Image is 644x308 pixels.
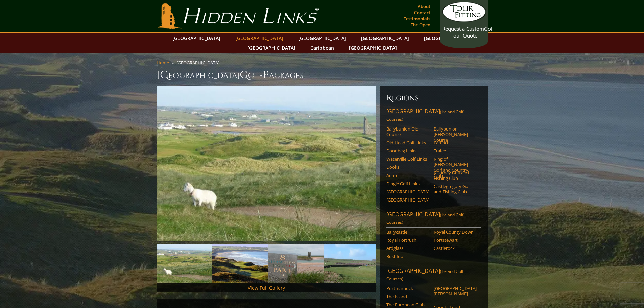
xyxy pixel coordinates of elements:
a: [GEOGRAPHIC_DATA](Ireland Golf Courses) [386,267,481,284]
a: Waterville Golf Links [386,156,429,162]
a: Ring of [PERSON_NAME] Golf and Country Club [434,156,477,178]
a: [GEOGRAPHIC_DATA] [295,33,350,43]
span: (Ireland Golf Courses) [386,268,463,282]
h6: Regions [386,93,481,103]
h1: [GEOGRAPHIC_DATA] olf ackages [157,68,488,82]
a: Request a CustomGolf Tour Quote [442,2,486,39]
a: Doonbeg Links [386,148,429,153]
a: Old Head Golf Links [386,140,429,145]
a: [GEOGRAPHIC_DATA] [244,43,299,53]
a: The Island [386,294,429,299]
a: [GEOGRAPHIC_DATA] [386,197,429,203]
span: Request a Custom [442,25,484,32]
a: Ardglass [386,245,429,251]
a: View Full Gallery [248,285,285,291]
a: Bushfoot [386,254,429,259]
a: [GEOGRAPHIC_DATA] [421,33,475,43]
li: [GEOGRAPHIC_DATA] [176,60,222,66]
a: [GEOGRAPHIC_DATA] [232,33,287,43]
a: Adare [386,173,429,178]
a: Lahinch [434,140,477,145]
a: [GEOGRAPHIC_DATA] [345,43,400,53]
a: Contact [412,8,432,17]
a: Testimonials [402,14,432,23]
span: (Ireland Golf Courses) [386,212,463,225]
a: Dingle Golf Links [386,181,429,186]
a: [GEOGRAPHIC_DATA](Ireland Golf Courses) [386,108,481,124]
a: Killarney Golf and Fishing Club [434,170,477,181]
span: (Ireland Golf Courses) [386,109,463,122]
a: The Open [409,20,432,29]
a: [GEOGRAPHIC_DATA] [358,33,412,43]
a: Ballybunion Old Course [386,126,429,137]
a: Royal County Down [434,229,477,235]
span: G [240,68,248,82]
a: Tralee [434,148,477,153]
a: [GEOGRAPHIC_DATA] [169,33,224,43]
a: The European Club [386,302,429,307]
a: Portmarnock [386,286,429,291]
a: [GEOGRAPHIC_DATA](Ireland Golf Courses) [386,211,481,228]
a: About [416,2,432,11]
a: Home [157,60,169,66]
a: [GEOGRAPHIC_DATA][PERSON_NAME] [434,286,477,297]
span: P [263,68,269,82]
a: Portstewart [434,237,477,243]
a: Dooks [386,164,429,170]
a: [GEOGRAPHIC_DATA] [386,189,429,194]
a: Royal Portrush [386,237,429,243]
a: Caribbean [307,43,337,53]
a: Castlegregory Golf and Fishing Club [434,184,477,195]
a: Ballycastle [386,229,429,235]
a: Ballybunion [PERSON_NAME] Course [434,126,477,143]
a: Castlerock [434,245,477,251]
